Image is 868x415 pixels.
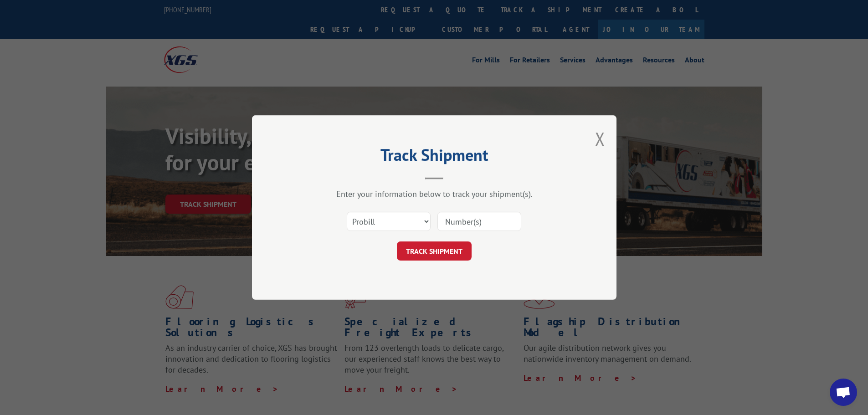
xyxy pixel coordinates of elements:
h2: Track Shipment [298,149,571,166]
button: Close modal [595,127,605,151]
div: Open chat [830,379,857,406]
input: Number(s) [437,212,521,231]
button: TRACK SHIPMENT [397,241,472,261]
div: Enter your information below to track your shipment(s). [298,189,571,199]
